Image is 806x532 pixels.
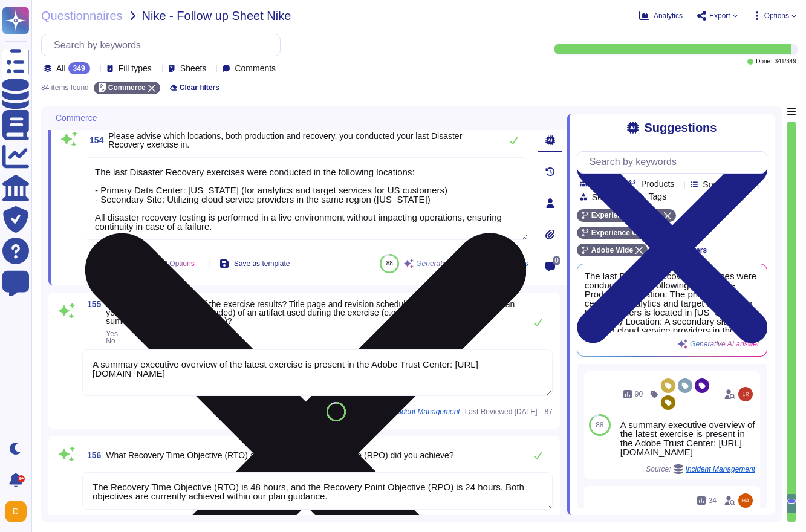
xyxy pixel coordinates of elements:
span: Nike - Follow up Sheet Nike [142,10,291,22]
span: Incident Management [686,465,755,473]
span: Export [709,12,730,19]
span: 155 [82,300,101,308]
input: Search by keywords [48,34,280,56]
textarea: A summary executive overview of the latest exercise is present in the Adobe Trust Center: [URL][D... [82,349,553,396]
span: 88 [386,260,393,267]
div: 349 [68,62,90,74]
span: All [56,64,66,73]
button: user [2,498,35,525]
span: 341 / 349 [775,59,796,65]
span: 154 [85,136,103,144]
span: 88 [596,421,603,429]
span: Sheets [180,64,207,73]
input: Search by keywords [583,152,767,173]
span: Please advise which locations, both production and recovery, you conducted your last Disaster Rec... [108,131,462,149]
span: 87 [542,408,553,415]
img: user [5,501,27,522]
textarea: The Recovery Time Objective (RTO) is 48 hours, and the Recovery Point Objective (RPO) is 24 hours... [82,472,553,510]
span: Commerce [56,114,97,122]
span: Done: [756,59,772,65]
span: Commerce [108,84,146,91]
span: Analytics [654,12,683,19]
img: user [738,493,753,508]
span: 34 [709,497,717,504]
textarea: The last Disaster Recovery exercises were conducted in the following locations: - Primary Data Ce... [85,157,528,240]
img: user [738,387,753,401]
span: 90 [635,391,643,398]
div: 9+ [18,475,25,482]
button: Analytics [639,11,683,21]
span: Source: [646,464,755,474]
div: 84 items found [41,84,89,91]
span: Questionnaires [41,10,123,22]
span: 156 [82,451,101,459]
div: A summary executive overview of the latest exercise is present in the Adobe Trust Center: [URL][D... [620,420,755,456]
span: Comments [235,64,276,73]
span: 89 [333,408,339,415]
span: Clear filters [180,84,219,91]
span: Options [764,12,789,19]
span: Fill types [119,64,152,73]
span: 0 [553,256,560,265]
